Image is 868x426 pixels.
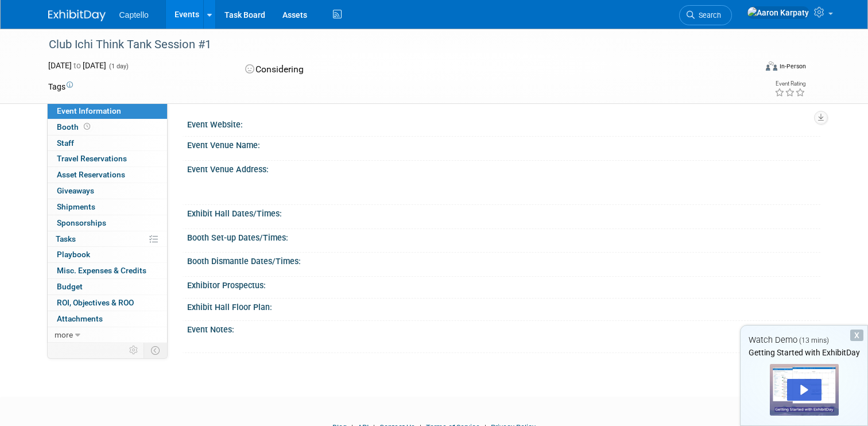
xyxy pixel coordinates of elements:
a: Giveaways [48,183,167,199]
span: Playbook [57,250,90,259]
span: Event Information [57,106,121,115]
div: Event Format [694,60,806,77]
a: Budget [48,279,167,295]
div: Booth Dismantle Dates/Times: [187,253,820,267]
div: Event Rating [774,81,805,87]
div: Event Notes: [187,321,820,335]
img: ExhibitDay [48,10,106,21]
a: Attachments [48,311,167,327]
div: In-Person [779,62,806,71]
a: Event Information [48,103,167,119]
span: Misc. Expenses & Credits [57,266,146,275]
div: Exhibit Hall Floor Plan: [187,299,820,313]
a: Tasks [48,231,167,247]
span: Giveaways [57,186,94,195]
a: Search [679,5,732,25]
a: Asset Reservations [48,167,167,183]
span: more [55,330,73,339]
img: Aaron Karpaty [747,6,809,19]
span: Tasks [56,234,76,243]
span: Booth not reserved yet [82,122,92,131]
span: Budget [57,282,83,291]
div: Getting Started with ExhibitDay [741,347,867,358]
a: more [48,327,167,343]
div: Considering [242,60,483,80]
div: Club Ichi Think Tank Session #1 [45,34,742,55]
span: Attachments [57,314,103,323]
span: Sponsorships [57,218,106,227]
a: Shipments [48,199,167,215]
span: (1 day) [108,63,129,70]
div: Event Venue Address: [187,161,820,175]
span: Asset Reservations [57,170,125,179]
span: Search [695,11,721,20]
td: Tags [48,81,73,92]
div: Play [787,379,821,401]
span: to [72,61,83,70]
div: Event Website: [187,116,820,130]
a: Sponsorships [48,215,167,231]
div: Exhibit Hall Dates/Times: [187,205,820,219]
img: Format-Inperson.png [766,61,777,71]
span: Captello [119,10,149,20]
span: ROI, Objectives & ROO [57,298,134,307]
a: Travel Reservations [48,151,167,166]
td: Personalize Event Tab Strip [124,343,144,358]
a: Booth [48,119,167,135]
div: Dismiss [850,330,863,341]
a: Staff [48,135,167,151]
div: Watch Demo [741,334,867,346]
a: Misc. Expenses & Credits [48,263,167,278]
span: Booth [57,122,92,131]
span: Shipments [57,202,95,211]
span: (13 mins) [799,336,829,344]
span: Staff [57,138,74,148]
span: [DATE] [DATE] [48,61,106,70]
td: Toggle Event Tabs [144,343,167,358]
span: Travel Reservations [57,154,127,163]
div: Event Venue Name: [187,137,820,151]
a: ROI, Objectives & ROO [48,295,167,311]
a: Playbook [48,247,167,262]
div: Booth Set-up Dates/Times: [187,229,820,243]
div: Exhibitor Prospectus: [187,277,820,291]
